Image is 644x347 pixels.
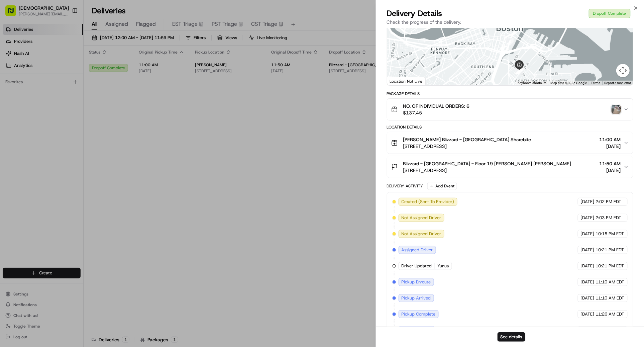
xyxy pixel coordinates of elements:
span: [DATE] [581,295,595,301]
span: [STREET_ADDRESS] [403,143,531,150]
span: 10:21 PM EDT [596,263,624,269]
button: Blizzard - [GEOGRAPHIC_DATA] - Floor 19 [PERSON_NAME] [PERSON_NAME][STREET_ADDRESS]11:50 AM[DATE] [387,156,633,178]
span: Map data ©2025 Google [550,81,587,85]
a: Open this area in Google Maps (opens a new window) [389,77,411,85]
span: Not Assigned Driver [402,215,441,221]
button: Start new chat [114,66,122,74]
span: [DATE] [600,167,621,174]
span: [DATE] [59,104,73,109]
span: [PERSON_NAME] Blizzard - [GEOGRAPHIC_DATA] Sharebite [403,136,531,143]
div: 4 [516,67,523,74]
span: Pickup Arrived [402,295,431,301]
img: 1736555255976-a54dd68f-1ca7-489b-9aae-adbdc363a1c4 [7,64,19,76]
div: Package Details [387,91,634,96]
button: See all [104,86,122,94]
div: Location Not Live [387,77,426,85]
button: See details [498,332,525,342]
span: Delivery Details [387,8,442,19]
span: [STREET_ADDRESS] [403,167,571,174]
span: [DATE] [581,311,595,317]
p: Check the progress of the delivery. [387,19,634,25]
span: [DATE] [581,279,595,285]
span: [DATE] [581,231,595,237]
span: [PERSON_NAME] [21,104,54,109]
button: Keyboard shortcuts [518,81,546,85]
button: Map camera controls [616,64,630,77]
span: [DATE] [581,215,595,221]
span: 11:10 AM EDT [596,279,625,285]
a: Powered byPylon [47,148,81,153]
div: Delivery Activity [387,183,423,189]
div: 5 [506,38,514,46]
span: Pylon [67,148,81,153]
div: 💻 [57,132,62,138]
span: Blizzard - [GEOGRAPHIC_DATA] - Floor 19 [PERSON_NAME] [PERSON_NAME] [403,160,571,167]
div: We're available if you need us! [30,71,92,76]
span: 10:21 PM EDT [596,247,624,253]
p: Welcome 👋 [7,27,122,37]
span: Driver Updated [402,263,432,269]
div: Past conversations [7,87,43,92]
div: Location Details [387,124,634,130]
span: NO. OF INDIVIDUAL ORDERS: 6 [403,103,470,109]
input: Clear [17,43,110,50]
button: [PERSON_NAME] Blizzard - [GEOGRAPHIC_DATA] Sharebite[STREET_ADDRESS]11:00 AM[DATE] [387,132,633,154]
a: 📗Knowledge Base [4,129,54,141]
span: Not Assigned Driver [402,231,441,237]
span: Knowledge Base [13,132,51,138]
img: photo_proof_of_delivery image [612,105,621,114]
span: 11:50 AM [600,160,621,167]
span: [DATE] [600,143,621,150]
div: Start new chat [30,64,110,71]
button: Add Event [427,182,457,190]
img: Google [389,77,411,85]
span: Pickup Complete [402,311,436,317]
span: 11:10 AM EDT [596,295,625,301]
span: 11:00 AM [600,136,621,143]
span: Created (Sent To Provider) [402,199,454,205]
a: Terms [591,81,600,85]
img: 1736555255976-a54dd68f-1ca7-489b-9aae-adbdc363a1c4 [13,104,19,109]
span: [DATE] [581,247,595,253]
span: Pickup Enroute [402,279,431,285]
a: Report a map error [604,81,631,85]
span: $137.45 [403,109,470,116]
span: API Documentation [63,132,107,138]
button: NO. OF INDIVIDUAL ORDERS: 6$137.45photo_proof_of_delivery image [387,99,633,120]
span: 2:02 PM EDT [596,199,622,205]
img: Grace Nketiah [7,97,17,108]
span: [DATE] [581,263,595,269]
span: 10:15 PM EDT [596,231,624,237]
span: Assigned Driver [402,247,433,253]
img: 4920774857489_3d7f54699973ba98c624_72.jpg [14,64,26,76]
span: 2:03 PM EDT [596,215,622,221]
span: • [56,104,58,109]
span: [DATE] [581,199,595,205]
img: Nash [7,7,20,20]
a: 💻API Documentation [54,129,110,141]
div: 📗 [7,132,12,138]
span: Yunus [438,263,449,269]
span: 11:26 AM EDT [596,311,625,317]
